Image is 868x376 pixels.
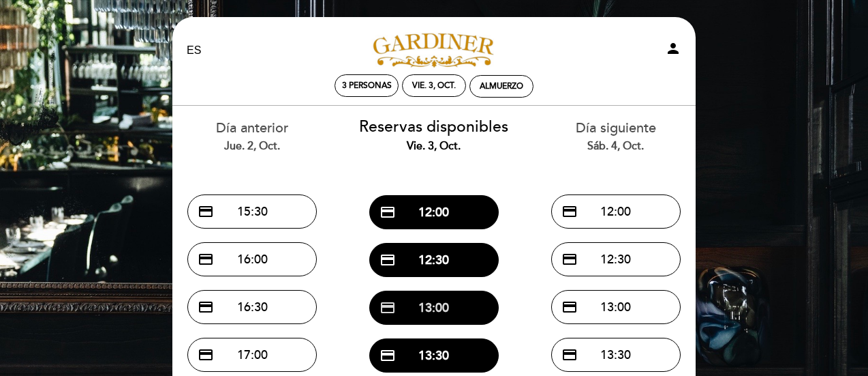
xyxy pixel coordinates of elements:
button: credit_card 12:30 [551,242,681,276]
span: credit_card [198,299,214,315]
span: credit_card [561,299,578,315]
span: credit_card [379,204,396,220]
button: credit_card 13:30 [551,338,681,372]
button: credit_card 17:00 [187,338,317,372]
span: credit_card [198,251,214,267]
div: sáb. 4, oct. [535,139,696,154]
span: credit_card [198,203,214,220]
button: credit_card 15:30 [187,194,317,229]
span: credit_card [561,347,578,363]
button: credit_card 13:00 [551,290,681,324]
i: person [665,40,681,57]
span: credit_card [379,347,396,364]
div: Día siguiente [535,119,696,154]
div: Almuerzo [480,81,523,91]
span: credit_card [379,300,396,316]
div: Reservas disponibles [354,116,515,154]
span: credit_card [198,347,214,363]
span: 3 personas [342,81,392,91]
span: credit_card [561,251,578,267]
span: credit_card [379,252,396,268]
button: credit_card 16:00 [187,242,317,276]
a: [PERSON_NAME] [349,32,519,70]
div: jue. 2, oct. [172,139,333,154]
button: credit_card 12:30 [369,243,499,277]
button: credit_card 13:00 [369,291,499,325]
button: credit_card 12:00 [551,194,681,229]
div: Día anterior [172,119,333,154]
span: credit_card [561,203,578,220]
div: vie. 3, oct. [354,139,515,154]
button: credit_card 12:00 [369,195,499,229]
button: credit_card 13:30 [369,338,499,373]
button: credit_card 16:30 [187,290,317,324]
button: person [665,40,681,61]
div: vie. 3, oct. [412,81,456,91]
